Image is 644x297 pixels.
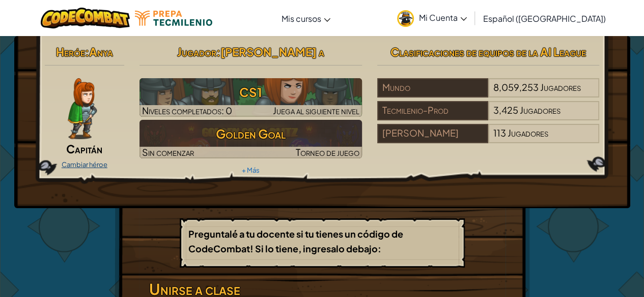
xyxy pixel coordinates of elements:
[56,45,85,59] span: Heróe
[142,105,232,116] span: Niveles completados: 0
[177,45,216,59] span: Jugador
[390,45,586,59] span: Clasificaciones de equipos de la AI League
[142,146,194,158] span: Sin comenzar
[216,45,220,59] span: :
[139,78,362,117] img: CS1
[66,142,102,156] span: Capitán
[62,160,107,169] a: Cambiar héroe
[377,134,600,145] a: [PERSON_NAME]113Jugadores
[377,78,488,97] div: Mundo
[220,45,324,59] span: [PERSON_NAME] a
[242,166,260,174] a: + Más
[392,2,472,34] a: Mi Cuenta
[139,78,362,117] a: Juega al siguiente nivel
[483,13,606,24] span: Español ([GEOGRAPHIC_DATA])
[493,81,539,93] span: 8,059,253
[493,104,518,116] span: 3,425
[508,127,548,139] span: Jugadores
[41,8,130,28] img: CodeCombat logo
[139,120,362,158] img: Golden Goal
[89,45,113,59] span: Anya
[520,104,561,116] span: Jugadores
[377,101,488,120] div: Tecmilenio-Prod
[282,13,321,24] span: Mis cursos
[397,10,414,27] img: avatar
[276,5,335,32] a: Mis cursos
[478,5,611,32] a: Español ([GEOGRAPHIC_DATA])
[377,88,600,100] a: Mundo8,059,253Jugadores
[296,146,359,158] span: Torneo de juego
[540,81,581,93] span: Jugadores
[139,81,362,104] h3: CS1
[273,105,359,116] span: Juega al siguiente nivel
[135,11,212,26] img: Tecmilenio logo
[85,45,89,59] span: :
[493,127,506,139] span: 113
[68,78,97,139] img: captain-pose.png
[139,120,362,158] a: Golden GoalSin comenzarTorneo de juego
[377,124,488,143] div: [PERSON_NAME]
[139,122,362,145] h3: Golden Goal
[377,111,600,122] a: Tecmilenio-Prod3,425Jugadores
[188,228,403,254] b: Preguntalé a tu docente si tu tienes un código de CodeCombat! Si lo tiene, ingresalo debajo:
[419,12,467,23] span: Mi Cuenta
